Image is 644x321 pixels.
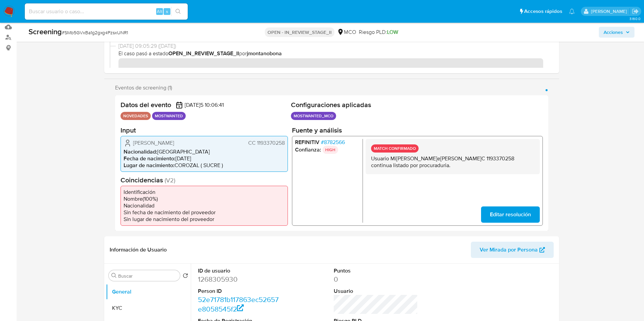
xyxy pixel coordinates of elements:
[334,275,418,284] dd: 0
[569,8,575,14] a: Notificaciones
[171,7,185,16] button: search-icon
[198,267,282,275] dt: ID de usuario
[111,273,117,278] button: Buscar
[591,8,629,15] p: david.marinmartinez@mercadolibre.com.co
[599,27,634,38] button: Acciones
[334,287,418,295] dt: Usuario
[471,242,554,258] button: Ver Mirada por Persona
[629,16,641,21] span: 3.160.0
[604,27,623,38] span: Acciones
[118,273,177,279] input: Buscar
[265,27,334,37] p: OPEN - IN_REVIEW_STAGE_II
[198,295,279,314] a: 52e71781b117863ec52657e8058545f2
[106,284,191,300] button: General
[480,242,538,258] span: Ver Mirada por Persona
[157,8,162,15] span: Alt
[337,28,356,36] div: MCO
[359,28,398,36] span: Riesgo PLD:
[29,26,62,37] b: Screening
[334,267,418,275] dt: Puntos
[524,8,562,15] span: Accesos rápidos
[166,8,168,15] span: s
[25,7,188,16] input: Buscar usuario o caso...
[198,275,282,284] dd: 1268305930
[387,28,398,36] span: LOW
[106,300,191,316] button: KYC
[110,246,167,253] h1: Información de Usuario
[632,8,639,15] a: Salir
[183,273,188,280] button: Volver al orden por defecto
[62,29,128,36] span: # SMb5GVxBa1g2gxg4PzsxUNR1
[198,287,282,295] dt: Person ID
